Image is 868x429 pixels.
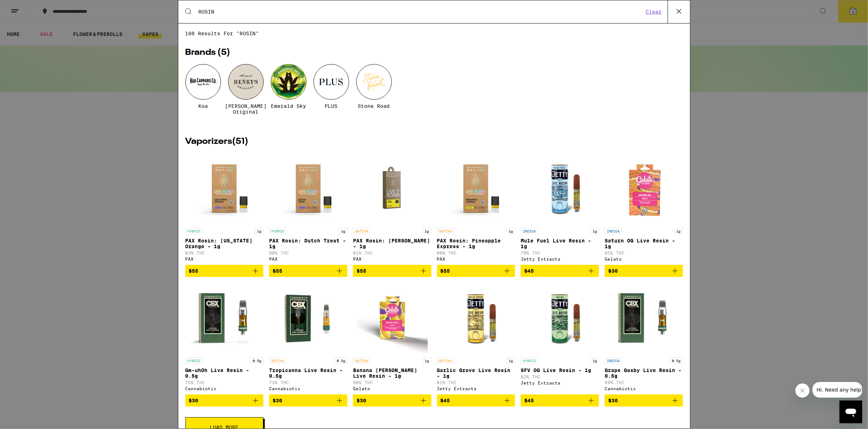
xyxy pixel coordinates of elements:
img: Gelato - Banana Runtz Live Resin - 1g [357,283,428,354]
span: Hi. Need any help? [4,5,51,11]
iframe: Close message [795,383,810,398]
p: SATIVA [437,228,454,234]
a: Open page for Banana Runtz Live Resin - 1g from Gelato [353,283,431,394]
button: Clear [644,9,664,15]
p: HYBRID [269,228,286,234]
img: Cannabiotix - Grape Gasby Live Resin - 0.5g [608,283,679,354]
span: $30 [357,398,366,403]
p: INDICA [605,228,622,234]
div: Jetty Extracts [437,386,515,391]
p: 1g [506,228,515,234]
span: [PERSON_NAME] Original [225,103,267,115]
p: PAX Rosin: Pineapple Express - 1g [437,238,515,249]
span: $45 [524,398,534,403]
span: Emerald Sky [271,103,306,109]
span: PLUS [325,103,338,109]
button: Add to bag [269,394,347,407]
p: 82% THC [185,251,264,255]
p: 0.5g [335,357,347,364]
p: 0.5g [251,357,263,364]
p: SATIVA [353,228,370,234]
button: Add to bag [353,394,431,407]
span: Koa [198,103,208,109]
p: Gm-uhOh Live Resin - 0.5g [185,367,264,379]
p: 80% THC [269,251,347,255]
button: Add to bag [437,265,515,277]
button: Add to bag [605,394,683,407]
p: 80% THC [437,251,515,255]
img: PAX - PAX Rosin: Jack Herer - 1g [357,153,428,224]
img: PAX - PAX Rosin: Pineapple Express - 1g [440,153,511,224]
p: Banana [PERSON_NAME] Live Resin - 1g [353,367,431,379]
div: Cannabiotix [185,386,264,391]
div: Jetty Extracts [521,257,599,261]
img: Jetty Extracts - SFV OG Live Resin - 1g [524,283,595,354]
button: Add to bag [353,265,431,277]
button: Add to bag [437,394,515,407]
p: Grape Gasby Live Resin - 0.5g [605,367,683,379]
a: Open page for Garlic Grove Live Resin - 1g from Jetty Extracts [437,283,515,394]
a: Open page for Tropicanna Live Resin - 0.5g from Cannabiotix [269,283,347,394]
span: $30 [189,398,199,403]
p: 90% THC [353,380,431,385]
a: Open page for Grape Gasby Live Resin - 0.5g from Cannabiotix [605,283,683,394]
a: Open page for Gm-uhOh Live Resin - 0.5g from Cannabiotix [185,283,264,394]
div: Cannabiotix [605,386,683,391]
span: $55 [273,268,282,274]
p: Tropicanna Live Resin - 0.5g [269,367,347,379]
span: 166 results for "ROSIN" [185,31,683,36]
a: Open page for PAX Rosin: California Orange - 1g from PAX [185,153,264,265]
p: 1g [255,228,263,234]
a: Open page for Saturn OG Live Resin - 1g from Gelato [605,153,683,265]
a: Open page for PAX Rosin: Jack Herer - 1g from PAX [353,153,431,265]
p: 1g [590,228,599,234]
span: $45 [524,268,534,274]
h2: Brands ( 5 ) [185,48,683,57]
h2: Vaporizers ( 51 ) [185,137,683,146]
p: SFV OG Live Resin - 1g [521,367,599,373]
a: Open page for SFV OG Live Resin - 1g from Jetty Extracts [521,283,599,394]
iframe: Message from company [812,382,862,398]
div: PAX [185,257,264,261]
p: SATIVA [437,357,454,364]
img: PAX - PAX Rosin: California Orange - 1g [189,153,260,224]
p: HYBRID [521,357,538,364]
img: PAX - PAX Rosin: Dutch Treat - 1g [273,153,344,224]
span: Stone Road [358,103,390,109]
p: 85% THC [605,251,683,255]
span: $30 [608,268,618,274]
button: Add to bag [185,265,264,277]
button: Add to bag [185,394,264,407]
span: $30 [273,398,282,403]
span: $30 [608,398,618,403]
p: 1g [423,228,431,234]
p: PAX Rosin: [US_STATE] Orange - 1g [185,238,264,249]
p: 1g [674,228,683,234]
div: PAX [269,257,347,261]
p: 73% THC [269,380,347,385]
img: Cannabiotix - Gm-uhOh Live Resin - 0.5g [189,283,260,354]
p: 75% THC [185,380,264,385]
p: 78% THC [521,251,599,255]
button: Add to bag [605,265,683,277]
p: HYBRID [185,228,202,234]
p: PAX Rosin: [PERSON_NAME] - 1g [353,238,431,249]
p: 81% THC [353,251,431,255]
div: Cannabiotix [269,386,347,391]
button: Add to bag [521,394,599,407]
img: Cannabiotix - Tropicanna Live Resin - 0.5g [273,283,344,354]
a: Open page for Mule Fuel Live Resin - 1g from Jetty Extracts [521,153,599,265]
p: SATIVA [353,357,370,364]
p: 81% THC [437,380,515,385]
div: PAX [353,257,431,261]
iframe: Button to launch messaging window [840,401,862,423]
span: $55 [189,268,199,274]
input: Search for products & categories [198,9,644,15]
p: Saturn OG Live Resin - 1g [605,238,683,249]
p: 1g [506,357,515,364]
p: INDICA [521,228,538,234]
img: Gelato - Saturn OG Live Resin - 1g [608,153,679,224]
p: 1g [423,357,431,364]
p: 69% THC [605,380,683,385]
p: 0.5g [670,357,683,364]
